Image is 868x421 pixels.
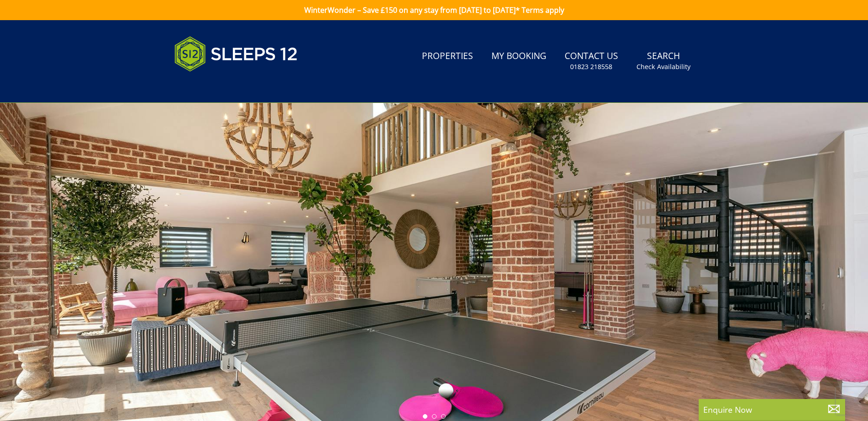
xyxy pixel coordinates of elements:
iframe: Customer reviews powered by Trustpilot [170,82,266,90]
img: Sleeps 12 [174,31,298,77]
a: Contact Us01823 218558 [561,46,622,76]
small: Check Availability [636,62,690,71]
a: Properties [418,46,477,67]
a: SearchCheck Availability [633,46,694,76]
p: Enquire Now [703,404,841,416]
small: 01823 218558 [570,62,612,71]
a: My Booking [488,46,550,67]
